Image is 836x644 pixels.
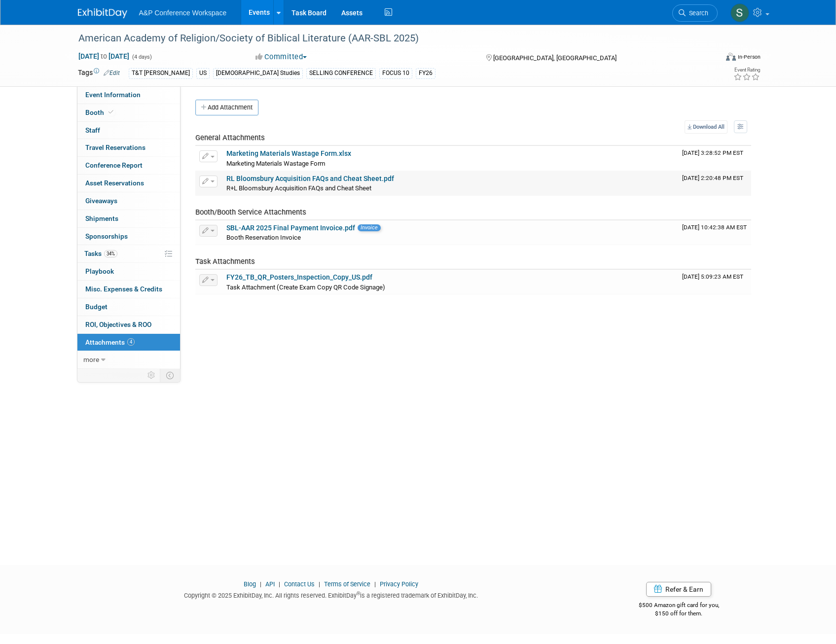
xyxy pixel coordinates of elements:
[737,53,761,61] div: In-Person
[226,234,301,241] span: Booth Reservation Invoice
[276,580,283,588] span: |
[324,580,370,588] a: Terms of Service
[316,580,323,588] span: |
[195,257,255,266] span: Task Attachments
[77,86,180,104] a: Event Information
[78,589,585,600] div: Copyright © 2025 ExhibitDay, Inc. All rights reserved. ExhibitDay is a registered trademark of Ex...
[85,303,108,311] span: Budget
[131,54,152,60] span: (4 days)
[85,108,115,116] span: Booth
[77,281,180,298] a: Misc. Expenses & Credits
[195,133,265,142] span: General Attachments
[104,250,117,257] span: 34%
[77,228,180,245] a: Sponsorships
[416,68,436,78] div: FY26
[85,215,118,222] span: Shipments
[226,184,371,192] span: R+L Bloomsbury Acquisition FAQs and Cheat Sheet
[682,273,743,280] span: Upload Timestamp
[85,197,117,205] span: Giveaways
[678,146,751,171] td: Upload Timestamp
[686,9,708,17] span: Search
[379,68,412,78] div: FOCUS 10
[195,100,258,115] button: Add Attachment
[244,580,256,588] a: Blog
[682,175,743,181] span: Upload Timestamp
[129,68,193,78] div: T&T [PERSON_NAME]
[85,267,114,275] span: Playbook
[78,52,130,61] span: [DATE] [DATE]
[104,70,120,76] a: Edit
[77,104,180,121] a: Booth
[380,580,418,588] a: Privacy Policy
[493,54,617,62] span: [GEOGRAPHIC_DATA], [GEOGRAPHIC_DATA]
[85,91,141,99] span: Event Information
[77,316,180,333] a: ROI, Objectives & ROO
[726,53,736,61] img: Format-Inperson.png
[284,580,315,588] a: Contact Us
[678,171,751,196] td: Upload Timestamp
[372,580,378,588] span: |
[109,109,113,115] i: Booth reservation complete
[77,139,180,156] a: Travel Reservations
[83,356,99,363] span: more
[730,3,749,22] img: Samantha Klein
[99,52,109,60] span: to
[678,270,751,294] td: Upload Timestamp
[85,161,143,169] span: Conference Report
[265,580,275,588] a: API
[358,224,381,231] span: Invoice
[77,263,180,280] a: Playbook
[77,122,180,139] a: Staff
[85,321,151,328] span: ROI, Objectives & ROO
[77,298,180,316] a: Budget
[357,591,360,596] sup: ®
[77,157,180,174] a: Conference Report
[85,285,162,293] span: Misc. Expenses & Credits
[196,68,210,78] div: US
[85,232,128,240] span: Sponsorships
[84,250,117,257] span: Tasks
[85,126,100,134] span: Staff
[685,120,727,134] a: Download All
[78,68,120,79] td: Tags
[659,51,761,66] div: Event Format
[143,369,160,382] td: Personalize Event Tab Strip
[733,68,760,72] div: Event Rating
[672,4,718,22] a: Search
[599,595,759,617] div: $500 Amazon gift card for you,
[139,9,227,17] span: A&P Conference Workspace
[682,149,743,156] span: Upload Timestamp
[77,245,180,262] a: Tasks34%
[682,224,747,231] span: Upload Timestamp
[306,68,376,78] div: SELLING CONFERENCE
[226,284,385,291] span: Task Attachment (Create Exam Copy QR Code Signage)
[77,334,180,351] a: Attachments4
[85,179,144,187] span: Asset Reservations
[160,369,180,382] td: Toggle Event Tabs
[226,175,394,182] a: RL Bloomsbury Acquisition FAQs and Cheat Sheet.pdf
[85,143,145,151] span: Travel Reservations
[252,52,311,62] button: Committed
[646,582,711,597] a: Refer & Earn
[75,30,703,47] div: American Academy of Religion/Society of Biblical Literature (AAR-SBL 2025)
[257,580,264,588] span: |
[195,208,306,216] span: Booth/Booth Service Attachments
[77,351,180,368] a: more
[213,68,303,78] div: [DEMOGRAPHIC_DATA] Studies
[78,8,127,18] img: ExhibitDay
[77,192,180,210] a: Giveaways
[85,338,135,346] span: Attachments
[599,609,759,618] div: $150 off for them.
[226,149,351,157] a: Marketing Materials Wastage Form.xlsx
[226,160,326,167] span: Marketing Materials Wastage Form
[77,175,180,192] a: Asset Reservations
[77,210,180,227] a: Shipments
[127,338,135,346] span: 4
[226,224,355,232] a: SBL-AAR 2025 Final Payment Invoice.pdf
[678,220,751,245] td: Upload Timestamp
[226,273,372,281] a: FY26_TB_QR_Posters_Inspection_Copy_US.pdf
